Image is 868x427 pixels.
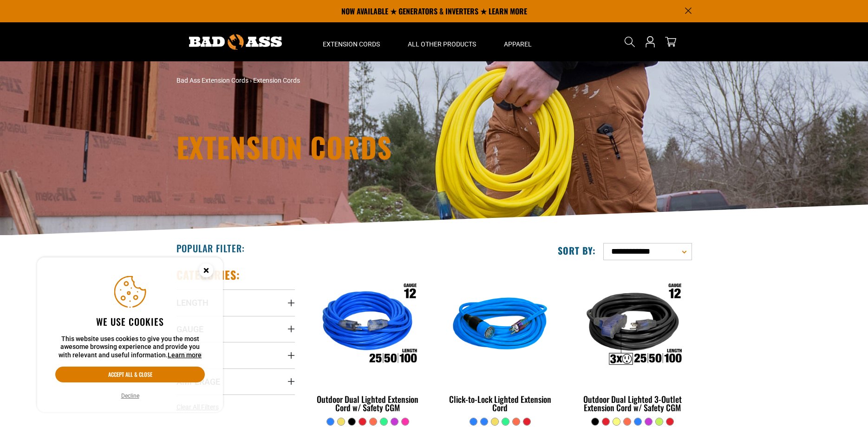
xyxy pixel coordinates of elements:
summary: Search [622,34,637,49]
summary: Extension Cords [309,22,394,61]
div: Outdoor Dual Lighted Extension Cord w/ Safety CGM [309,395,427,412]
div: Click-to-Lock Lighted Extension Cord [441,395,559,412]
span: Extension Cords [323,40,380,48]
summary: Length [176,289,295,315]
a: Outdoor Dual Lighted 3-Outlet Extension Cord w/ Safety CGM Outdoor Dual Lighted 3-Outlet Extensio... [573,268,692,417]
h1: Extension Cords [176,133,516,161]
img: Outdoor Dual Lighted 3-Outlet Extension Cord w/ Safety CGM [574,272,691,379]
span: › [250,77,252,84]
span: Extension Cords [253,77,300,84]
summary: Amperage [176,368,295,394]
p: This website uses cookies to give you the most awesome browsing experience and provide you with r... [55,335,205,360]
summary: Apparel [490,22,546,61]
span: Apparel [504,40,532,48]
h2: We use cookies [55,315,205,328]
button: Accept all & close [55,367,205,382]
div: Outdoor Dual Lighted 3-Outlet Extension Cord w/ Safety CGM [573,395,692,412]
h2: Popular Filter: [176,242,245,254]
summary: Color [176,342,295,368]
span: All Other Products [408,40,476,48]
nav: breadcrumbs [176,76,516,85]
summary: Gauge [176,316,295,342]
a: Bad Ass Extension Cords [176,77,248,84]
img: Outdoor Dual Lighted Extension Cord w/ Safety CGM [309,272,426,379]
aside: Cookie Consent [37,257,223,413]
a: Outdoor Dual Lighted Extension Cord w/ Safety CGM Outdoor Dual Lighted Extension Cord w/ Safety CGM [309,268,427,417]
img: blue [442,272,559,379]
summary: All Other Products [394,22,490,61]
a: Learn more [168,351,202,359]
a: blue Click-to-Lock Lighted Extension Cord [441,268,559,417]
img: Bad Ass Extension Cords [189,34,282,50]
button: Decline [118,391,142,401]
label: Sort by: [558,244,596,256]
